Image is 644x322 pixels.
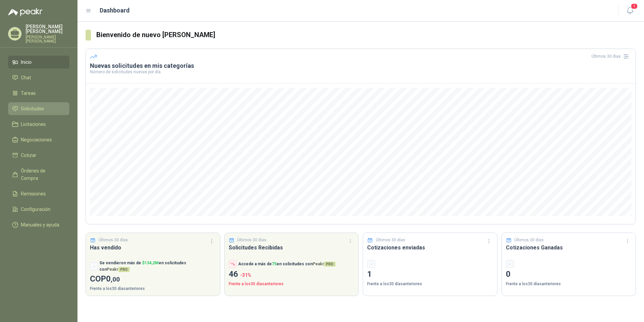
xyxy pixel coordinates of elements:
button: 1 [624,5,636,17]
span: Solicitudes [21,105,44,112]
span: ,00 [111,275,120,283]
h3: Cotizaciones enviadas [367,243,493,252]
span: Cotizar [21,152,36,159]
a: Negociaciones [8,133,69,146]
p: Accede a más de en solicitudes con [238,261,335,267]
h3: Has vendido [90,243,216,252]
p: [PERSON_NAME] [PERSON_NAME] [26,24,69,34]
p: Frente a los 30 días anteriores [367,281,493,287]
span: Peakr [107,267,130,272]
span: Licitaciones [21,120,46,128]
span: Manuales y ayuda [21,221,59,229]
p: 0 [506,268,632,281]
p: 46 [229,268,355,281]
a: Licitaciones [8,118,69,131]
p: Número de solicitudes nuevas por día [90,70,632,74]
h1: Dashboard [100,6,130,15]
h3: Nuevas solicitudes en mis categorías [90,62,632,70]
a: Inicio [8,56,69,69]
a: Órdenes de Compra [8,164,69,185]
p: Se vendieron más de en solicitudes con [99,260,216,273]
a: Chat [8,71,69,84]
img: Logo peakr [8,8,42,16]
p: Frente a los 30 días anteriores [229,281,355,287]
p: Últimos 30 días [99,237,128,243]
p: Frente a los 30 días anteriores [506,281,632,287]
h3: Solicitudes Recibidas [229,243,355,252]
div: - [506,260,514,268]
span: Peakr [313,262,335,266]
span: -31 % [240,272,251,278]
p: COP [90,273,216,286]
span: 1 [631,3,638,9]
span: PRO [324,262,335,267]
a: Remisiones [8,187,69,200]
a: Solicitudes [8,102,69,115]
a: Tareas [8,87,69,100]
span: $ 134,2M [142,261,159,265]
span: 0 [106,274,120,284]
p: Últimos 30 días [514,237,544,243]
p: Últimos 30 días [376,237,405,243]
span: Negociaciones [21,136,52,143]
a: Manuales y ayuda [8,218,69,231]
span: PRO [118,267,130,272]
div: - [90,262,98,270]
p: Últimos 30 días [237,237,266,243]
span: Configuración [21,206,51,213]
span: 75 [272,262,277,266]
span: Remisiones [21,190,46,197]
h3: Bienvenido de nuevo [PERSON_NAME] [96,30,636,40]
h3: Cotizaciones Ganadas [506,243,632,252]
p: Frente a los 30 días anteriores [90,286,216,292]
span: Inicio [21,58,32,66]
span: Órdenes de Compra [21,167,63,182]
a: Configuración [8,203,69,216]
p: [PERSON_NAME] [PERSON_NAME] [26,35,69,43]
span: Chat [21,74,31,81]
p: 1 [367,268,493,281]
div: - [367,260,375,268]
span: Tareas [21,89,36,97]
div: Últimos 30 días [591,51,632,62]
a: Cotizar [8,149,69,162]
